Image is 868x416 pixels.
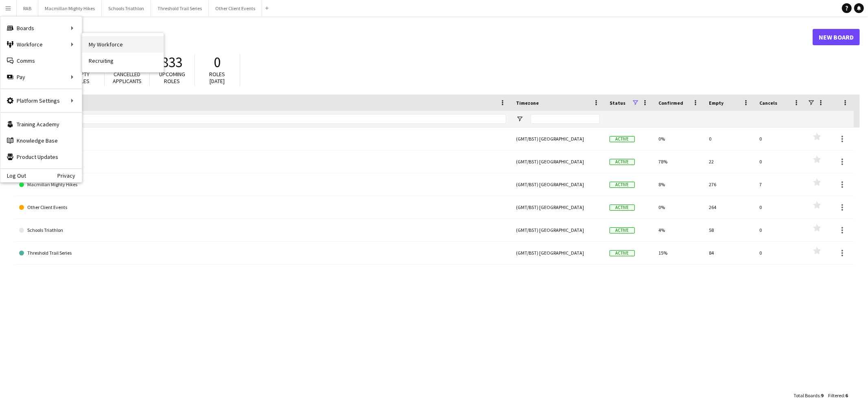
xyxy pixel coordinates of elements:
div: 0 [754,196,805,218]
div: 0 [704,128,754,150]
div: Workforce [0,36,82,53]
div: 0% [654,128,704,150]
span: Active [610,136,635,142]
div: (GMT/BST) [GEOGRAPHIC_DATA] [511,173,605,196]
div: (GMT/BST) [GEOGRAPHIC_DATA] [511,150,605,173]
div: 0 [754,150,805,173]
button: Open Filter Menu [516,115,523,123]
div: (GMT/BST) [GEOGRAPHIC_DATA] [511,128,605,150]
a: Training Academy [0,116,82,132]
h1: Boards [14,31,813,43]
a: Other Client Events [19,196,506,219]
span: Cancels [759,100,777,106]
div: 4% [654,219,704,241]
a: Schools Triathlon [19,219,506,242]
div: 0% [654,196,704,218]
a: Product Updates [0,149,82,165]
span: Status [610,100,625,106]
div: Platform Settings [0,92,82,109]
button: Macmillan Mighty Hikes [38,0,102,16]
span: Confirmed [658,100,683,106]
button: Other Client Events [209,0,262,16]
span: Total Boards [794,392,820,398]
div: 264 [704,196,754,218]
span: Active [610,159,635,165]
span: Cancelled applicants [113,70,142,85]
a: Threshold Trail Series [19,242,506,264]
button: Schools Triathlon [102,0,151,16]
a: RAB [19,128,506,150]
span: Active [610,182,635,188]
a: New Board [813,29,860,45]
a: My Workforce [82,36,164,53]
span: Filtered [828,392,844,398]
button: RAB [17,0,38,16]
a: Recruiting [82,53,164,69]
div: 78% [654,150,704,173]
span: 6 [845,392,848,398]
div: : [828,387,848,403]
span: 9 [821,392,823,398]
span: Roles [DATE] [210,70,225,85]
div: 0 [754,128,805,150]
div: (GMT/BST) [GEOGRAPHIC_DATA] [511,242,605,264]
span: 0 [214,53,221,71]
input: Board name Filter Input [34,114,506,124]
div: Pay [0,69,82,85]
div: 84 [704,242,754,264]
a: Macmillan Mighty Hikes [19,173,506,196]
div: Boards [0,20,82,36]
div: 0 [754,219,805,241]
div: 22 [704,150,754,173]
span: Timezone [516,100,539,106]
span: Active [610,227,635,233]
a: Endure24 [19,150,506,173]
div: 58 [704,219,754,241]
span: Empty [709,100,724,106]
div: : [794,387,823,403]
button: Threshold Trail Series [151,0,209,16]
div: 0 [754,242,805,264]
div: (GMT/BST) [GEOGRAPHIC_DATA] [511,196,605,218]
div: 8% [654,173,704,196]
div: 7 [754,173,805,196]
div: 276 [704,173,754,196]
a: Knowledge Base [0,132,82,149]
a: Privacy [57,172,82,179]
a: Log Out [0,172,26,179]
div: (GMT/BST) [GEOGRAPHIC_DATA] [511,219,605,241]
a: Comms [0,53,82,69]
span: Active [610,205,635,211]
input: Timezone Filter Input [531,114,600,124]
div: 15% [654,242,704,264]
span: Upcoming roles [159,70,185,85]
span: Active [610,250,635,256]
span: 833 [162,53,183,71]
